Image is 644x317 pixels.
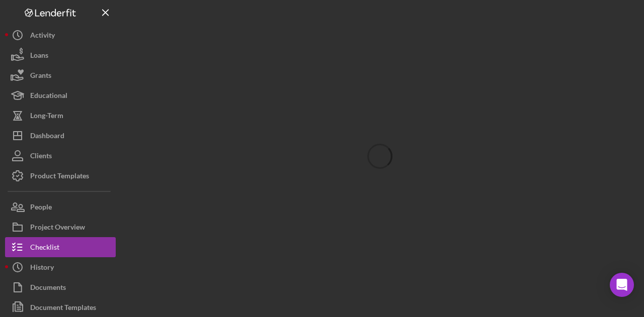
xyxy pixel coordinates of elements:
div: Dashboard [30,126,64,148]
div: Loans [30,45,48,68]
div: Project Overview [30,217,85,240]
div: History [30,257,54,280]
div: Documents [30,277,66,300]
button: Long-Term [5,105,116,126]
button: Grants [5,65,116,85]
button: Loans [5,45,116,65]
button: Activity [5,25,116,45]
button: People [5,197,116,217]
button: Educational [5,85,116,105]
button: Documents [5,277,116,297]
div: Long-Term [30,105,63,128]
div: Open Intercom Messenger [610,273,634,297]
div: Product Templates [30,166,89,188]
div: Grants [30,65,51,88]
button: Checklist [5,237,116,257]
div: Clients [30,146,52,168]
button: Product Templates [5,166,116,186]
button: Dashboard [5,126,116,146]
div: Checklist [30,237,59,260]
button: History [5,257,116,277]
div: People [30,197,52,220]
button: Clients [5,146,116,166]
div: Activity [30,25,55,48]
div: Educational [30,85,67,108]
button: Project Overview [5,217,116,237]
